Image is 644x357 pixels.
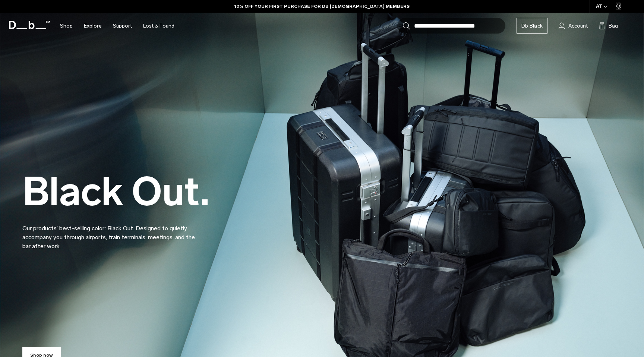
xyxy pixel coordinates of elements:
[234,3,410,10] a: 10% OFF YOUR FIRST PURCHASE FOR DB [DEMOGRAPHIC_DATA] MEMBERS
[517,18,547,34] a: Db Black
[22,172,209,211] h2: Black Out.
[84,13,102,39] a: Explore
[60,13,73,39] a: Shop
[599,21,618,30] button: Bag
[609,22,618,30] span: Bag
[113,13,132,39] a: Support
[54,13,180,39] nav: Main Navigation
[143,13,174,39] a: Lost & Found
[22,215,201,251] p: Our products’ best-selling color: Black Out. Designed to quietly accompany you through airports, ...
[568,22,588,30] span: Account
[559,21,588,30] a: Account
